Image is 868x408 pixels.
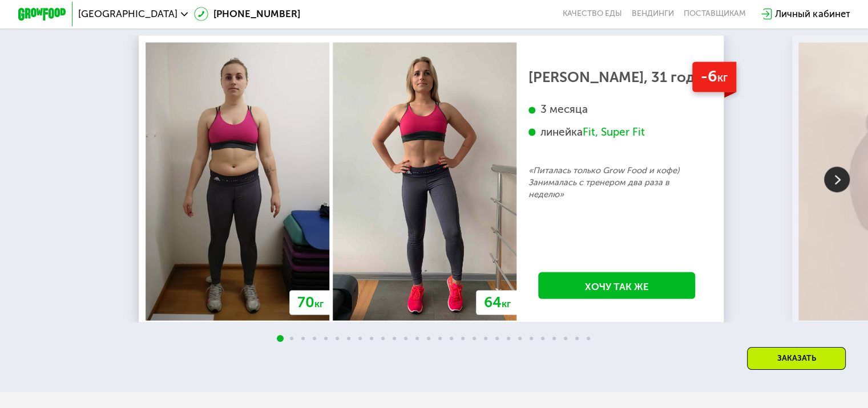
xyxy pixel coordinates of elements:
a: Вендинги [632,9,674,19]
div: 64 [476,290,518,315]
span: [GEOGRAPHIC_DATA] [78,9,177,19]
div: Fit, Super Fit [583,125,645,138]
span: кг [314,297,323,309]
a: Хочу так же [539,272,696,299]
div: [PERSON_NAME], 31 год [528,71,705,83]
div: 3 месяца [528,103,705,116]
div: линейка [528,125,705,138]
a: Качество еды [563,9,622,19]
div: 70 [289,290,331,315]
span: кг [717,71,728,84]
span: кг [502,297,511,309]
a: [PHONE_NUMBER] [194,7,300,21]
div: -6 [692,62,736,92]
div: Личный кабинет [775,7,850,21]
img: Slide right [824,166,850,192]
div: поставщикам [684,9,746,19]
p: «Питалась только Grow Food и кофе) Занималась с тренером два раза в неделю» [528,164,705,200]
div: Заказать [747,347,846,370]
